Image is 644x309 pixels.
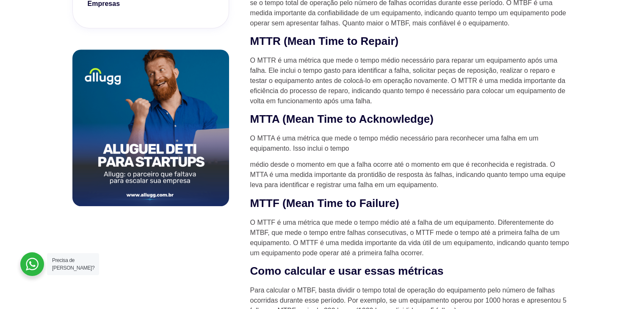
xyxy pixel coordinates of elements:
h2: Como calcular e usar essas métricas [250,264,572,279]
h2: MTTF (Mean Time to Failure) [250,196,572,211]
h2: MTTR (Mean Time to Repair) [250,34,572,49]
span: Precisa de [PERSON_NAME]? [52,257,94,271]
img: aluguel de notebook para startups [72,50,229,206]
iframe: Chat Widget [602,268,644,309]
p: O MTTA é uma métrica que mede o tempo médio necessário para reconhecer uma falha em um equipament... [250,133,572,154]
p: O MTTR é uma métrica que mede o tempo médio necessário para reparar um equipamento após uma falha... [250,55,572,106]
p: O MTTF é uma métrica que mede o tempo médio até a falha de um equipamento. Diferentemente do MTBF... [250,218,572,258]
p: médio desde o momento em que a falha ocorre até o momento em que é reconhecida e registrada. O MT... [250,160,572,190]
h2: MTTA (Mean Time to Acknowledge) [250,112,572,127]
